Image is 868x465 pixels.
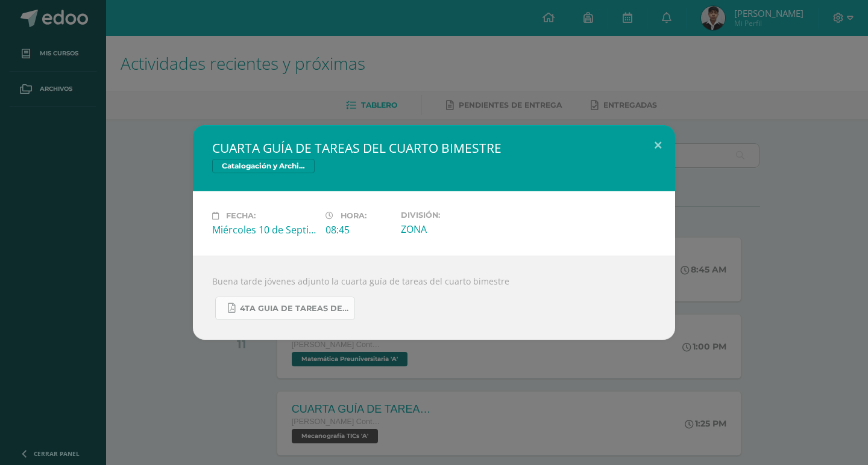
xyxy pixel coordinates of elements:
[212,159,315,173] span: Catalogación y Archivo
[240,304,348,313] span: 4TA GUIA DE TAREAS DE CATALOGACIÓN Y ARCHIVO 5TO PERITO CONTADOR CUARTO BIMESTRE [DATE].pdf
[212,140,656,156] h2: CUARTA GUÍA DE TAREAS DEL CUARTO BIMESTRE
[215,297,355,320] a: 4TA GUIA DE TAREAS DE CATALOGACIÓN Y ARCHIVO 5TO PERITO CONTADOR CUARTO BIMESTRE [DATE].pdf
[325,223,391,236] div: 08:45
[641,125,675,166] button: Close (Esc)
[226,211,256,220] span: Fecha:
[341,211,366,220] span: Hora:
[212,223,316,236] div: Miércoles 10 de Septiembre
[401,223,505,236] div: ZONA
[193,256,675,340] div: Buena tarde jóvenes adjunto la cuarta guía de tareas del cuarto bimestre
[401,211,505,220] label: División:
